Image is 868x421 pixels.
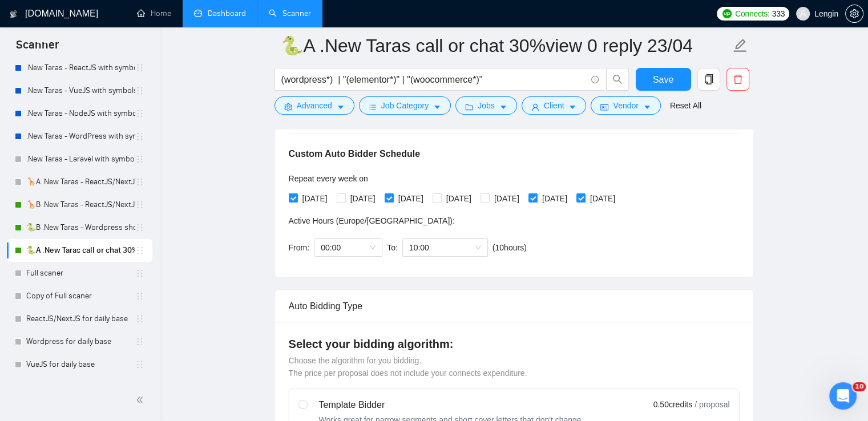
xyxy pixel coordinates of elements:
[387,243,398,252] span: To:
[829,382,857,410] iframe: Intercom live chat
[586,192,620,205] span: [DATE]
[735,7,769,20] span: Connects:
[7,239,152,262] li: 🐍A .New Taras call or chat 30%view 0 reply 23/04
[490,192,524,205] span: [DATE]
[7,330,152,353] li: Wordpress for daily base
[670,99,701,112] a: Reset All
[135,200,144,209] span: holder
[26,285,135,307] a: Copy of Full scaner
[26,102,135,125] a: .New Taras - NodeJS with symbols
[289,174,368,183] span: Repeat every week on
[26,353,135,376] a: VueJS for daily base
[10,5,18,23] img: logo
[636,68,691,91] button: Save
[499,103,507,111] span: caret-down
[135,337,144,346] span: holder
[26,148,135,171] a: .New Taras - Laravel with symbols
[289,290,740,322] div: Auto Bidding Type
[653,72,673,87] span: Save
[135,63,144,72] span: holder
[606,68,629,91] button: search
[846,9,863,18] span: setting
[643,103,651,111] span: caret-down
[321,239,376,256] span: 00:00
[135,86,144,95] span: holder
[135,246,144,255] span: holder
[135,360,144,369] span: holder
[7,285,152,307] li: Copy of Full scaner
[135,132,144,141] span: holder
[136,394,147,406] span: double-left
[799,10,807,18] span: user
[26,56,135,79] a: .New Taras - ReactJS with symbols
[135,223,144,232] span: holder
[346,192,380,205] span: [DATE]
[522,96,587,115] button: userClientcaret-down
[289,216,455,225] span: Active Hours ( Europe/[GEOGRAPHIC_DATA] ):
[369,103,377,111] span: bars
[135,314,144,323] span: holder
[7,307,152,330] li: ReactJS/NextJS for daily base
[281,72,586,87] input: Search Freelance Jobs...
[26,79,135,102] a: .New Taras - VueJS with symbols
[7,37,68,60] span: Scanner
[726,68,749,91] button: delete
[465,103,473,111] span: folder
[289,336,740,352] h4: Select your bidding algorithm:
[433,103,441,111] span: caret-down
[442,192,476,205] span: [DATE]
[7,353,152,376] li: VueJS for daily base
[591,96,660,115] button: idcardVendorcaret-down
[409,239,481,256] span: 10:00
[289,243,310,252] span: From:
[135,109,144,118] span: holder
[394,192,428,205] span: [DATE]
[298,192,332,205] span: [DATE]
[845,9,863,18] a: setting
[600,103,608,111] span: idcard
[7,102,152,125] li: .New Taras - NodeJS with symbols
[26,216,135,239] a: 🐍B .New Taras - Wordpress short 23/04
[733,38,748,53] span: edit
[284,103,292,111] span: setting
[591,76,599,83] span: info-circle
[7,193,152,216] li: 🦒B .New Taras - ReactJS/NextJS rel exp 23/04
[135,177,144,187] span: holder
[26,125,135,148] a: .New Taras - WordPress with symbols
[7,216,152,239] li: 🐍B .New Taras - Wordpress short 23/04
[137,9,171,18] a: homeHome
[26,307,135,330] a: ReactJS/NextJS for daily base
[697,68,720,91] button: copy
[7,125,152,148] li: .New Taras - WordPress with symbols
[653,398,692,411] span: 0.50 credits
[538,192,572,205] span: [DATE]
[7,262,152,285] li: Full scaner
[544,99,564,112] span: Client
[607,74,628,84] span: search
[194,9,246,18] a: dashboardDashboard
[7,56,152,79] li: .New Taras - ReactJS with symbols
[381,99,429,112] span: Job Category
[853,382,866,391] span: 10
[26,239,135,262] a: 🐍A .New Taras call or chat 30%view 0 reply 23/04
[337,103,345,111] span: caret-down
[568,103,576,111] span: caret-down
[698,74,720,84] span: copy
[269,9,311,18] a: searchScanner
[359,96,451,115] button: barsJob Categorycaret-down
[26,193,135,216] a: 🦒B .New Taras - ReactJS/NextJS rel exp 23/04
[772,7,784,20] span: 333
[289,356,527,378] span: Choose the algorithm for you bidding. The price per proposal does not include your connects expen...
[7,171,152,193] li: 🦒A .New Taras - ReactJS/NextJS usual 23/04
[531,103,539,111] span: user
[319,398,584,412] div: Template Bidder
[135,269,144,278] span: holder
[478,99,495,112] span: Jobs
[7,79,152,102] li: .New Taras - VueJS with symbols
[727,74,749,84] span: delete
[26,171,135,193] a: 🦒A .New Taras - ReactJS/NextJS usual 23/04
[135,292,144,301] span: holder
[26,262,135,285] a: Full scaner
[7,376,152,399] li: Wealthtech
[695,399,729,410] span: / proposal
